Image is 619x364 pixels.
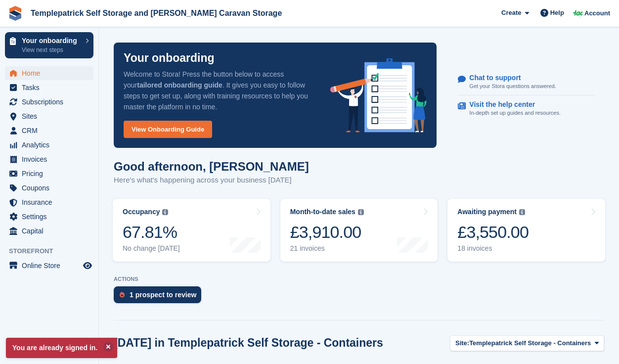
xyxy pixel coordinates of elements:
[9,246,98,256] span: Storefront
[130,291,196,299] div: 1 prospect to review
[22,66,81,80] span: Home
[469,82,556,91] p: Get your Stora questions answered.
[120,292,125,298] img: prospect-51fa495bee0391a8d652442698ab0144808aea92771e9ea1ae160a38d050c398.svg
[290,244,364,253] div: 21 invoices
[5,138,93,152] a: menu
[457,208,517,216] div: Awaiting payment
[5,224,93,238] a: menu
[123,244,180,253] div: No change [DATE]
[27,5,286,21] a: Templepatrick Self Storage and [PERSON_NAME] Caravan Storage
[22,45,81,54] p: View next steps
[22,81,81,94] span: Tasks
[22,167,81,181] span: Pricing
[124,69,314,112] p: Welcome to Stora! Press the button below to access your . It gives you easy to follow steps to ge...
[584,8,610,18] span: Account
[450,335,604,352] button: Site: Templepatrick Self Storage - Containers
[5,259,93,273] a: menu
[469,338,591,348] span: Templepatrick Self Storage - Containers
[82,260,93,272] a: Preview store
[458,69,595,96] a: Chat to support Get your Stora questions answered.
[22,124,81,137] span: CRM
[22,224,81,238] span: Capital
[5,81,93,94] a: menu
[22,181,81,195] span: Coupons
[280,199,438,262] a: Month-to-date sales £3,910.00 21 invoices
[330,58,427,133] img: onboarding-info-6c161a55d2c0e0a8cae90662b2fe09162a5109e8cc188191df67fb4f79e88e88.svg
[455,338,469,348] span: Site:
[5,167,93,181] a: menu
[447,199,605,262] a: Awaiting payment £3,550.00 18 invoices
[519,209,525,215] img: icon-info-grey-7440780725fd019a000dd9b08b2336e03edf1995a4989e88bcd33f0948082b44.svg
[457,244,529,253] div: 18 invoices
[358,209,364,215] img: icon-info-grey-7440780725fd019a000dd9b08b2336e03edf1995a4989e88bcd33f0948082b44.svg
[114,160,309,173] h1: Good afternoon, [PERSON_NAME]
[123,222,180,242] div: 67.81%
[5,66,93,80] a: menu
[5,124,93,137] a: menu
[290,208,355,216] div: Month-to-date sales
[137,81,222,89] strong: tailored onboarding guide
[22,109,81,123] span: Sites
[290,222,364,242] div: £3,910.00
[22,210,81,224] span: Settings
[5,181,93,195] a: menu
[5,152,93,166] a: menu
[113,199,270,262] a: Occupancy 67.81% No change [DATE]
[5,195,93,209] a: menu
[501,8,521,18] span: Create
[123,208,160,216] div: Occupancy
[114,175,309,186] p: Here's what's happening across your business [DATE]
[5,109,93,123] a: menu
[8,6,23,21] img: stora-icon-8386f47178a22dfd0bd8f6a31ec36ba5ce8667c1dd55bd0f319d3a0aa187defe.svg
[22,152,81,166] span: Invoices
[22,259,81,273] span: Online Store
[469,74,548,82] p: Chat to support
[6,338,117,358] p: You are already signed in.
[5,95,93,109] a: menu
[114,286,206,308] a: 1 prospect to review
[457,222,529,242] div: £3,550.00
[469,109,561,117] p: In-depth set up guides and resources.
[114,276,604,282] p: ACTIONS
[162,209,168,215] img: icon-info-grey-7440780725fd019a000dd9b08b2336e03edf1995a4989e88bcd33f0948082b44.svg
[550,8,564,18] span: Help
[573,8,583,18] img: Gareth Hagan
[469,100,553,109] p: Visit the help center
[124,121,212,138] a: View Onboarding Guide
[22,95,81,109] span: Subscriptions
[22,195,81,209] span: Insurance
[5,32,93,58] a: Your onboarding View next steps
[5,210,93,224] a: menu
[22,138,81,152] span: Analytics
[458,95,595,122] a: Visit the help center In-depth set up guides and resources.
[124,52,215,64] p: Your onboarding
[22,37,81,44] p: Your onboarding
[114,336,383,350] h2: [DATE] in Templepatrick Self Storage - Containers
